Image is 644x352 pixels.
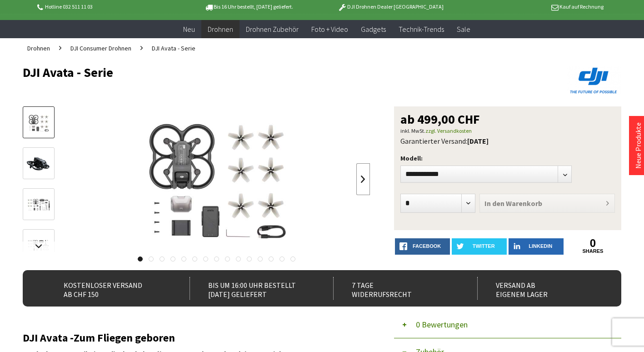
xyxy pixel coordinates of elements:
a: DJI Consumer Drohnen [66,38,136,58]
span: Drohnen [208,25,233,34]
p: Hotline 032 511 11 03 [36,1,178,12]
span: twitter [473,243,495,249]
span: facebook [413,243,441,249]
div: Versand ab eigenem Lager [477,277,604,300]
a: Neue Produkte [634,122,643,169]
a: DJI Avata - Serie [147,38,200,58]
strong: Zum Fliegen geboren [74,331,175,345]
div: Garantierter Versand: [400,136,615,146]
span: Warenkorb [506,199,542,208]
span: Sale [457,25,470,34]
span: DJI Avata - Serie [152,44,195,52]
a: LinkedIn [509,238,564,255]
span: Foto + Video [311,25,348,34]
button: 0 Bewertungen [394,311,621,338]
a: Gadgets [354,20,392,39]
a: Drohnen [201,20,240,39]
span: Neu [183,25,195,34]
a: Technik-Trends [392,20,450,39]
a: shares [565,248,620,254]
span: In den [484,199,504,208]
span: LinkedIn [529,243,552,249]
a: zzgl. Versandkosten [425,127,472,134]
span: DJI Consumer Drohnen [70,44,131,52]
b: [DATE] [467,136,489,146]
div: 7 Tage Widerrufsrecht [333,277,460,300]
a: facebook [395,238,450,255]
a: Drohnen Zubehör [240,20,305,39]
p: Bis 16 Uhr bestellt, [DATE] geliefert. [178,1,320,12]
p: DJI Drohnen Dealer [GEOGRAPHIC_DATA] [320,1,461,12]
p: Kauf auf Rechnung [462,1,604,12]
a: Sale [450,20,477,39]
span: Technik-Trends [399,25,444,34]
strong: DJI Avata - [23,331,74,345]
a: Neu [177,20,201,39]
img: Vorschau: DJI Avata - Serie [25,112,52,133]
div: Kostenloser Versand ab CHF 150 [45,277,172,300]
button: In den Warenkorb [479,194,615,213]
div: Bis um 16:00 Uhr bestellt [DATE] geliefert [190,277,316,300]
img: DJI [567,65,621,96]
a: twitter [452,238,507,255]
span: Drohnen [27,44,50,52]
p: inkl. MwSt. [400,126,615,136]
h1: DJI Avata - Serie [23,65,502,79]
p: Modell: [400,153,615,164]
a: Foto + Video [305,20,354,39]
span: ab 499,00 CHF [400,113,480,126]
a: Drohnen [23,38,55,58]
span: Drohnen Zubehör [246,25,299,34]
a: 0 [565,238,620,248]
img: DJI Avata - Serie [126,106,308,252]
span: Gadgets [361,25,386,34]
